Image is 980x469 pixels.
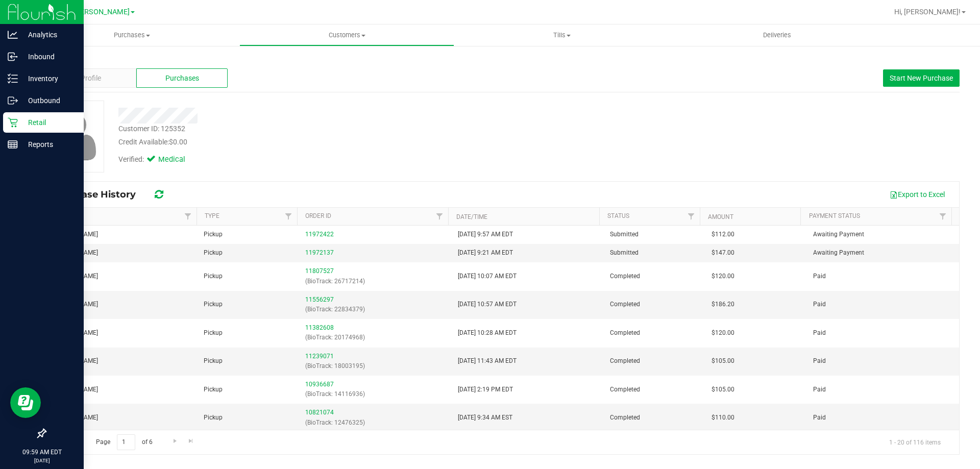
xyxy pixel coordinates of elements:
[204,328,223,338] span: Pickup
[610,385,640,394] span: Completed
[890,74,953,82] span: Start New Purchase
[458,300,517,309] span: [DATE] 10:57 AM EDT
[305,324,334,331] a: 11382608
[458,230,513,239] span: [DATE] 9:57 AM EDT
[305,418,445,428] p: (BioTrack: 12476325)
[8,139,18,150] inline-svg: Reports
[712,413,734,423] span: $110.00
[610,356,640,366] span: Completed
[813,356,826,366] span: Paid
[10,387,41,418] iframe: Resource center
[458,271,517,281] span: [DATE] 10:07 AM EDT
[881,434,949,450] span: 1 - 20 of 116 items
[305,296,334,303] a: 11556297
[18,94,79,107] p: Outbound
[813,385,826,394] span: Paid
[24,31,239,40] span: Purchases
[458,328,517,338] span: [DATE] 10:28 AM EDT
[118,124,185,134] div: Customer ID: 125352
[18,29,79,41] p: Analytics
[610,248,639,258] span: Submitted
[610,413,640,423] span: Completed
[204,356,223,366] span: Pickup
[53,189,146,200] span: Purchase History
[712,328,734,338] span: $120.00
[458,385,513,394] span: [DATE] 2:19 PM EDT
[813,230,864,239] span: Awaiting Payment
[935,208,951,225] a: Filter
[87,434,161,450] span: Page of 6
[204,230,223,239] span: Pickup
[18,51,79,63] p: Inbound
[8,52,18,62] inline-svg: Inbound
[610,328,640,338] span: Completed
[204,300,223,309] span: Pickup
[456,213,487,220] a: Date/Time
[18,138,79,151] p: Reports
[431,208,448,225] a: Filter
[18,72,79,85] p: Inventory
[712,356,734,366] span: $105.00
[305,381,334,388] a: 10936687
[158,154,199,165] span: Medical
[455,31,669,40] span: Tills
[204,271,223,281] span: Pickup
[305,305,445,314] p: (BioTrack: 22834379)
[305,212,331,219] a: Order ID
[813,271,826,281] span: Paid
[305,361,445,371] p: (BioTrack: 18003195)
[8,117,18,128] inline-svg: Retail
[81,73,101,84] span: Profile
[813,300,826,309] span: Paid
[18,116,79,129] p: Retail
[305,267,334,275] a: 11807527
[73,8,130,16] span: [PERSON_NAME]
[280,208,297,225] a: Filter
[712,248,734,258] span: $147.00
[610,271,640,281] span: Completed
[305,353,334,360] a: 11239071
[458,413,512,423] span: [DATE] 9:34 AM EST
[180,208,197,225] a: Filter
[458,356,517,366] span: [DATE] 11:43 AM EDT
[118,154,199,165] div: Verified:
[454,24,669,46] a: Tills
[8,73,18,84] inline-svg: Inventory
[169,138,187,146] span: $0.00
[305,249,334,256] a: 11972137
[712,271,734,281] span: $120.00
[813,328,826,338] span: Paid
[204,413,223,423] span: Pickup
[749,31,805,40] span: Deliveries
[240,31,454,40] span: Customers
[607,212,629,219] a: Status
[305,231,334,238] a: 11972422
[5,457,79,464] p: [DATE]
[5,448,79,457] p: 09:59 AM EDT
[883,186,951,203] button: Export to Excel
[712,300,734,309] span: $186.20
[167,434,182,448] a: Go to the next page
[205,212,219,219] a: Type
[239,24,454,46] a: Customers
[305,409,334,416] a: 10821074
[883,69,960,87] button: Start New Purchase
[712,230,734,239] span: $112.00
[458,248,513,258] span: [DATE] 9:21 AM EDT
[184,434,199,448] a: Go to the last page
[813,413,826,423] span: Paid
[305,277,445,286] p: (BioTrack: 26717214)
[204,248,223,258] span: Pickup
[204,385,223,394] span: Pickup
[8,95,18,106] inline-svg: Outbound
[670,24,885,46] a: Deliveries
[610,300,640,309] span: Completed
[118,137,568,147] div: Credit Available:
[894,8,961,16] span: Hi, [PERSON_NAME]!
[117,434,135,450] input: 1
[813,248,864,258] span: Awaiting Payment
[712,385,734,394] span: $105.00
[24,24,239,46] a: Purchases
[305,333,445,342] p: (BioTrack: 20174968)
[165,73,199,84] span: Purchases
